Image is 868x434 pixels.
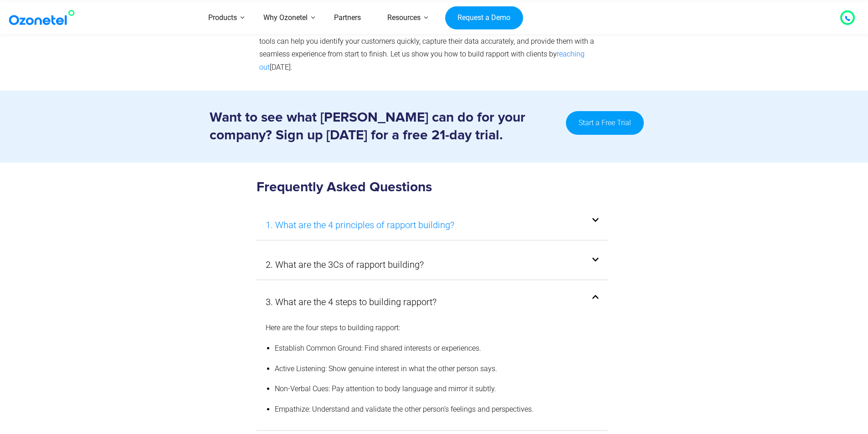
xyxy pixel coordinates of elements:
[257,315,608,430] div: 3. What are the 4 steps to building rapport?
[566,111,643,135] a: Start a Free Trial
[275,383,599,396] li: Non-Verbal Cues: Pay attention to body language and mirror it subtly.
[250,2,321,34] a: Why Ozonetel
[257,179,608,196] h3: Frequently Asked Questions
[266,322,599,335] p: Here are the four steps to building rapport:
[275,342,599,355] li: Establish Common Ground: Find shared interests or experiences.
[445,6,523,30] a: Request a Demo
[210,109,557,144] h3: Want to see what [PERSON_NAME] can do for your company? Sign up [DATE] for a free 21-day trial.
[195,2,250,34] a: Products
[275,363,599,376] li: Active Listening: Show genuine interest in what the other person says.
[257,289,608,315] div: 3. What are the 4 steps to building rapport?
[257,250,608,280] div: 2. What are the 3Cs of rapport building?
[275,403,599,416] li: Empathize: Understand and validate the other person’s feelings and perspectives.
[257,210,608,240] div: 1. What are the 4 principles of rapport building?
[266,294,437,310] a: 3. What are the 4 steps to building rapport?
[266,217,454,233] a: 1. What are the 4 principles of rapport building?
[374,2,434,34] a: Resources
[266,256,424,273] a: 2. What are the 3Cs of rapport building?
[321,2,374,34] a: Partners
[259,22,605,74] p: Founded in [DATE], Ozonetel is a pioneering provider of cloud-based contact center solutions. Our...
